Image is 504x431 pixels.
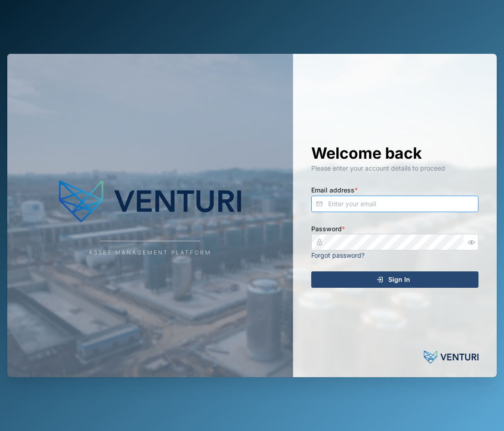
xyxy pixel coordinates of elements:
h1: Welcome back [311,143,479,163]
a: Forgot password? [311,251,365,259]
label: Password [311,224,345,234]
div: Asset Management Platform [89,249,211,257]
button: Sign In [311,271,479,288]
label: Email address [311,185,358,195]
input: Enter your email [311,196,479,212]
img: Company Logo [59,174,241,229]
img: Powered by: Venturi [424,348,478,366]
div: Please enter your account details to proceed [311,163,479,173]
span: Sign In [388,272,410,287]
